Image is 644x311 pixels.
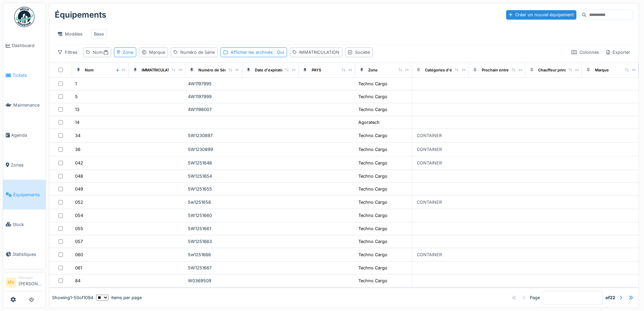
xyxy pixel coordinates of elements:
div: Techno Cargo [358,277,387,284]
div: Numéro de Série [198,67,230,73]
div: 049 [75,186,83,192]
div: Numéro de Série [180,49,215,55]
div: Afficher les archivés [231,49,284,55]
a: Dashboard [3,31,46,61]
div: 5W1230897 [188,132,239,139]
span: Statistiques [13,251,43,258]
a: Statistiques [3,239,46,269]
div: CONTAINER [417,199,442,205]
div: Nom [85,67,94,73]
div: Agoratech [358,119,380,126]
div: 052 [75,199,83,205]
div: Techno Cargo [358,186,387,192]
div: 5W1251648 [188,160,239,166]
a: Tickets [3,61,46,90]
div: 4W1197999 [188,93,239,100]
div: Techno Cargo [358,251,387,258]
div: Manager [19,275,43,280]
div: 4W1197995 [188,81,239,87]
div: Marque [149,49,165,55]
div: 5W1251663 [188,238,239,245]
div: Créer un nouvel équipement [506,10,576,19]
span: Dashboard [12,42,43,49]
div: Date d'expiration [255,67,286,73]
a: Maintenance [3,90,46,120]
div: 14 [75,119,79,126]
div: Showing 1 - 50 of 1094 [52,294,93,301]
span: Tickets [13,72,43,79]
span: Équipements [13,192,43,198]
div: Techno Cargo [358,106,387,113]
div: 4W1198007 [188,106,239,113]
div: IMMATRICULATION [299,49,339,55]
div: Société [355,49,370,55]
div: 36 [75,146,80,153]
span: Maintenance [13,102,43,108]
div: Techno Cargo [358,160,387,166]
a: Équipements [3,180,46,209]
div: Techno Cargo [358,173,387,179]
div: 5 [75,93,78,100]
div: Zone [368,67,378,73]
div: 042 [75,160,83,166]
li: [PERSON_NAME] [19,275,43,290]
div: CONTAINER [417,132,442,139]
div: Nom [93,49,108,55]
div: 055 [75,225,83,232]
div: Colonnes [568,47,602,57]
div: Marque [595,67,609,73]
div: 34 [75,132,80,139]
div: Filtres [55,47,80,57]
div: Équipements [55,6,106,24]
div: Techno Cargo [358,146,387,153]
div: 5W1230899 [188,146,239,153]
div: CONTAINER [417,251,442,258]
strong: of 22 [605,294,615,301]
div: Modèles [55,29,86,39]
a: Stock [3,209,46,239]
span: Zones [11,162,43,168]
div: 5W1251654 [188,173,239,179]
div: 5w1251666 [188,251,239,258]
div: 048 [75,173,83,179]
div: Zone [123,49,133,55]
div: 054 [75,212,83,219]
div: Base [94,31,104,37]
div: 5W1251661 [188,225,239,232]
div: Techno Cargo [358,265,387,271]
div: Techno Cargo [358,199,387,205]
div: 13 [75,106,79,113]
div: 5w1251658 [188,199,239,205]
li: MV [6,277,16,288]
a: Agenda [3,120,46,150]
div: W0369509 [188,277,239,284]
div: 061 [75,265,82,271]
div: Catégories d'équipement [425,67,472,73]
span: Stock [13,221,43,228]
span: : Oui [273,50,284,55]
div: items per page [96,294,142,301]
div: Techno Cargo [358,81,387,87]
div: Prochain entretien [482,67,516,73]
div: Techno Cargo [358,225,387,232]
span: : [102,50,108,55]
div: 5W1251655 [188,186,239,192]
div: Techno Cargo [358,132,387,139]
span: Agenda [11,132,43,138]
div: 5W1251667 [188,265,239,271]
div: 057 [75,238,83,245]
div: Exporter [603,47,633,57]
div: 060 [75,251,83,258]
div: Techno Cargo [358,238,387,245]
div: IMMATRICULATION [142,67,177,73]
div: Techno Cargo [358,93,387,100]
div: Page [530,294,540,301]
div: 5W1251660 [188,212,239,219]
div: Techno Cargo [358,212,387,219]
div: Chauffeur principal [538,67,573,73]
img: Badge_color-CXgf-gQk.svg [14,7,34,27]
a: Zones [3,150,46,180]
div: CONTAINER [417,146,442,153]
div: PAYS [312,67,321,73]
a: MV Manager[PERSON_NAME] [6,275,43,291]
